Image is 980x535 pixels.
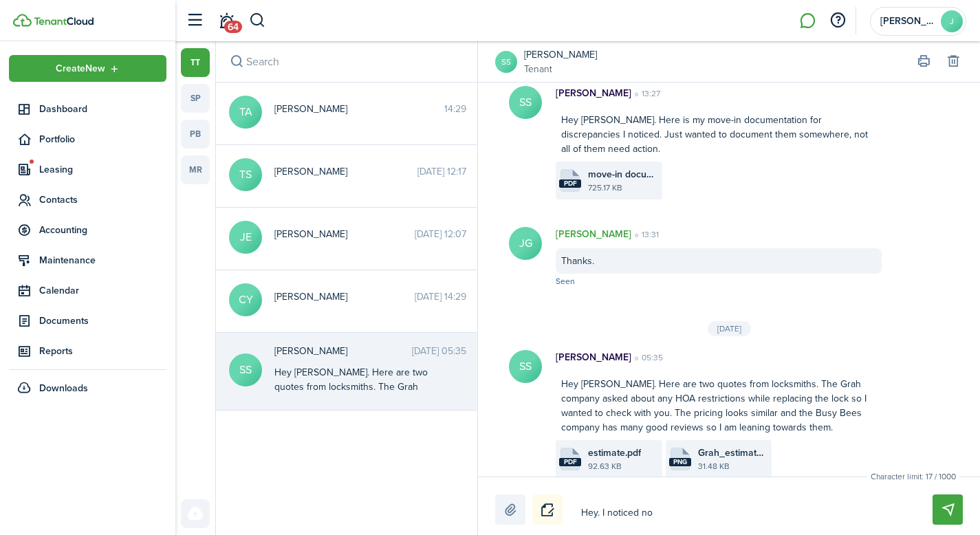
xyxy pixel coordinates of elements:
span: Dashboard [39,102,166,116]
input: search [216,41,477,82]
a: Notifications [213,3,239,39]
span: Accounting [39,223,166,237]
span: Documents [39,314,166,328]
a: Reports [9,338,166,364]
span: tyrek anzilotti [274,102,444,116]
span: Portfolio [39,132,166,146]
span: Maintenance [39,253,166,267]
button: Open menu [9,55,166,82]
button: Delete [944,52,963,72]
span: Contacts [39,193,166,207]
span: Create New [56,64,105,74]
span: estimate.pdf [588,446,641,460]
div: Hey [PERSON_NAME]. Here are two quotes from locksmiths. The Grah company asked about any HOA rest... [556,371,882,440]
avatar-text: J [941,10,963,32]
avatar-text: JG [509,227,542,260]
span: 64 [224,21,242,33]
avatar-text: SS [229,353,262,386]
file-extension: png [669,458,691,466]
file-extension: pdf [559,179,581,188]
p: [PERSON_NAME] [556,86,631,100]
span: Salil Sodhi [274,344,412,358]
time: 13:31 [631,228,659,241]
span: Downloads [39,381,88,395]
avatar-text: CY [229,283,262,316]
time: [DATE] 12:17 [417,164,466,179]
button: Open resource center [826,9,849,32]
avatar-text: SS [509,86,542,119]
p: [PERSON_NAME] [556,227,631,241]
a: sp [181,84,210,113]
time: [DATE] 05:35 [412,344,466,358]
small: Character limit: 17 / 1000 [867,470,959,483]
button: Search [249,9,266,32]
button: Search [227,52,246,72]
div: [DATE] [708,321,751,336]
time: 14:29 [444,102,466,116]
file-extension: pdf [559,458,581,466]
span: Grah_estimate.png [698,446,769,460]
button: Send [933,494,963,525]
avatar-text: TA [229,96,262,129]
p: [PERSON_NAME] [556,350,631,364]
div: Hey [PERSON_NAME]. Here are two quotes from locksmiths. The Grah company asked about any HOA rest... [274,365,446,481]
time: 05:35 [631,351,663,364]
time: [DATE] 12:07 [415,227,466,241]
button: Notice [532,494,563,525]
file-icon: File [559,448,581,470]
a: mr [181,155,210,184]
span: Leasing [39,162,166,177]
span: Jack Eddowes [274,227,415,241]
span: Jose [880,17,935,26]
div: Thanks. [556,248,882,274]
avatar-text: JE [229,221,262,254]
file-size: 92.63 KB [588,460,659,472]
button: Open sidebar [182,8,208,34]
a: Dashboard [9,96,166,122]
file-size: 31.48 KB [698,460,769,472]
time: 13:27 [631,87,660,100]
a: [PERSON_NAME] [524,47,597,62]
span: Thomas Suarez [274,164,417,179]
img: TenantCloud [34,17,94,25]
div: Hey [PERSON_NAME]. Here is my move-in documentation for discrepancies I noticed. Just wanted to d... [556,107,882,162]
a: SS [495,51,517,73]
img: TenantCloud [13,14,32,27]
span: move-in documentation.pdf [588,167,659,182]
span: Seen [556,275,575,287]
button: Print [914,52,933,72]
file-icon: File [559,169,581,192]
file-size: 725.17 KB [588,182,659,194]
span: Calendar [39,283,166,298]
time: [DATE] 14:29 [415,290,466,304]
span: Cheuk Ying Azure Ng [274,290,415,304]
a: tt [181,48,210,77]
a: pb [181,120,210,149]
a: Tenant [524,62,597,76]
span: Reports [39,344,166,358]
avatar-text: TS [229,158,262,191]
avatar-text: SS [509,350,542,383]
file-icon: File [669,448,691,470]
